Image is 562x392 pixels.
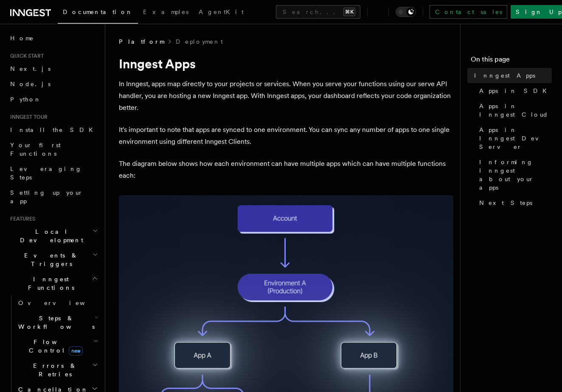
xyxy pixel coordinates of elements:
a: Your first Functions [7,137,100,161]
a: Deployment [176,37,223,46]
span: Inngest Apps [474,71,535,80]
span: Inngest Functions [7,275,92,292]
span: Features [7,216,35,222]
span: Apps in Inngest Dev Server [479,126,552,151]
span: Setting up your app [10,189,83,204]
a: Install the SDK [7,122,100,137]
span: Overview [18,300,106,306]
button: Steps & Workflows [15,311,100,334]
kbd: ⌘K [343,8,355,16]
a: Setting up your app [7,185,100,209]
span: Next.js [10,65,51,72]
a: Inngest Apps [471,68,552,83]
a: Apps in Inngest Cloud [476,98,552,122]
span: Examples [143,8,188,15]
button: Events & Triggers [7,248,100,272]
a: Informing Inngest about your apps [476,154,552,195]
a: Node.js [7,76,100,92]
button: Inngest Functions [7,272,100,295]
span: Platform [119,37,164,46]
span: Home [10,34,34,42]
span: Informing Inngest about your apps [479,158,552,192]
a: Python [7,92,100,107]
button: Toggle dark mode [396,7,416,17]
span: Install the SDK [10,126,98,133]
a: Documentation [58,3,138,24]
span: Leveraging Steps [10,165,82,181]
a: Leveraging Steps [7,161,100,185]
span: Apps in Inngest Cloud [479,102,552,119]
p: The diagram below shows how each environment can have multiple apps which can have multiple funct... [119,158,453,182]
span: Documentation [63,8,133,15]
span: Events & Triggers [7,251,93,268]
span: Inngest tour [7,114,48,120]
button: Flow Controlnew [15,334,100,358]
h4: On this page [471,54,552,68]
a: Next.js [7,61,100,76]
span: Steps & Workflows [15,314,95,331]
span: Python [10,96,41,103]
a: Next Steps [476,195,552,210]
span: Your first Functions [10,142,61,157]
a: Apps in SDK [476,83,552,98]
span: Next Steps [479,199,532,207]
button: Local Development [7,224,100,248]
span: new [69,346,83,356]
span: Quick start [7,53,44,59]
span: Apps in SDK [479,87,552,95]
span: Errors & Retries [15,361,92,378]
p: It's important to note that apps are synced to one environment. You can sync any number of apps t... [119,124,453,148]
span: Node.js [10,81,51,87]
h1: Inngest Apps [119,56,453,71]
button: Errors & Retries [15,358,100,382]
button: Search...⌘K [276,5,360,19]
p: In Inngest, apps map directly to your projects or services. When you serve your functions using o... [119,78,453,114]
span: Local Development [7,227,93,244]
a: Overview [15,295,100,311]
a: AgentKit [194,3,249,23]
a: Examples [138,3,194,23]
a: Apps in Inngest Dev Server [476,122,552,154]
span: Flow Control [15,338,93,355]
a: Home [7,31,100,46]
a: Contact sales [430,5,507,19]
span: AgentKit [199,8,244,15]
